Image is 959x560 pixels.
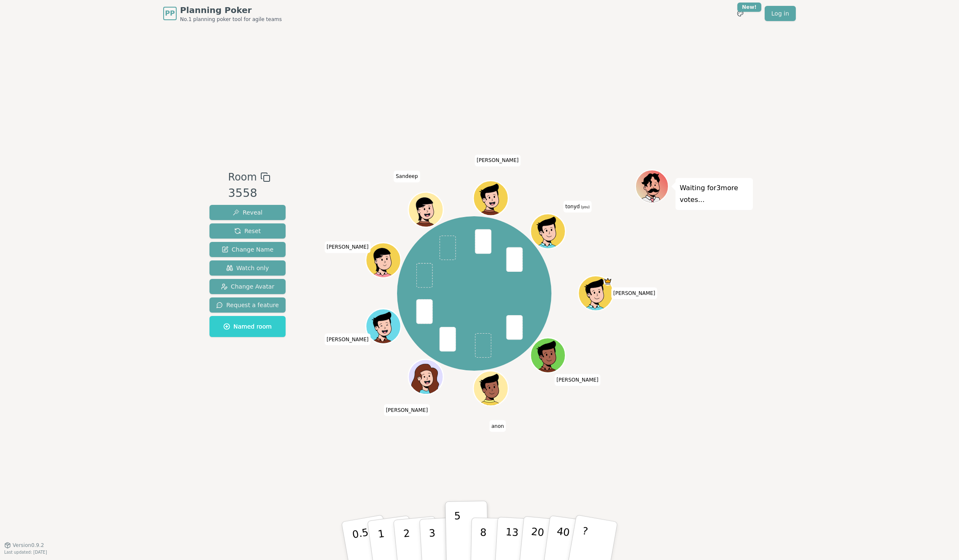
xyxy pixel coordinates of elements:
span: No.1 planning poker tool for agile teams [180,16,282,23]
span: Click to change your name [554,374,601,386]
span: Named room [223,322,272,331]
span: Last updated: [DATE] [4,550,47,555]
span: Click to change your name [325,334,371,345]
span: Request a feature [216,301,279,309]
span: Rob is the host [604,277,612,286]
div: New! [737,3,761,12]
span: Change Avatar [221,282,275,291]
button: Click to change your avatar [532,215,564,248]
span: Click to change your name [489,420,506,432]
div: 3558 [228,185,270,202]
span: PP [165,8,175,19]
span: Reveal [233,208,262,217]
span: (you) [580,205,590,209]
span: Version 0.9.2 [13,542,44,549]
button: Change Avatar [209,279,286,294]
button: Watch only [209,260,286,276]
button: Request a feature [209,297,286,313]
span: Reset [234,227,261,235]
span: Click to change your name [325,242,371,253]
button: Reveal [209,205,286,220]
p: 5 [454,510,461,555]
span: Click to change your name [563,201,592,212]
span: Click to change your name [611,287,657,299]
button: Reset [209,223,286,239]
span: Click to change your name [384,404,430,416]
span: Click to change your name [394,171,420,183]
span: Planning Poker [180,4,282,16]
button: Version0.9.2 [4,542,44,549]
span: Click to change your name [474,155,521,167]
button: Change Name [209,242,286,257]
a: PPPlanning PokerNo.1 planning poker tool for agile teams [163,4,282,23]
span: Change Name [222,245,273,254]
button: New! [733,6,748,21]
a: Log in [765,6,796,21]
button: Named room [209,316,286,337]
p: Waiting for 3 more votes... [680,182,749,206]
span: Watch only [226,264,269,272]
span: Room [228,170,257,185]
